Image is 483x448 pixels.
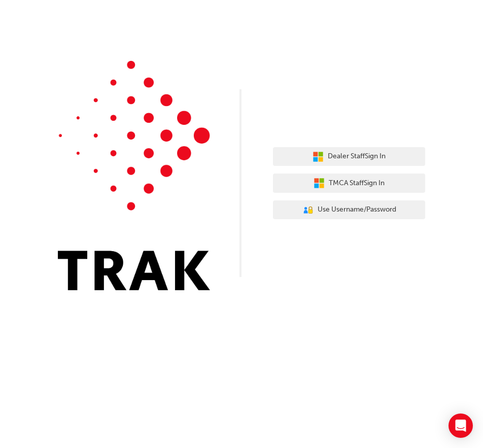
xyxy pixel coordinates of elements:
button: Use Username/Password [273,200,425,220]
span: TMCA Staff Sign In [329,178,385,189]
span: Dealer Staff Sign In [328,151,386,162]
img: Trak [58,61,210,290]
span: Use Username/Password [318,204,396,216]
button: Dealer StaffSign In [273,147,425,166]
div: Open Intercom Messenger [448,413,473,438]
button: TMCA StaffSign In [273,174,425,193]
